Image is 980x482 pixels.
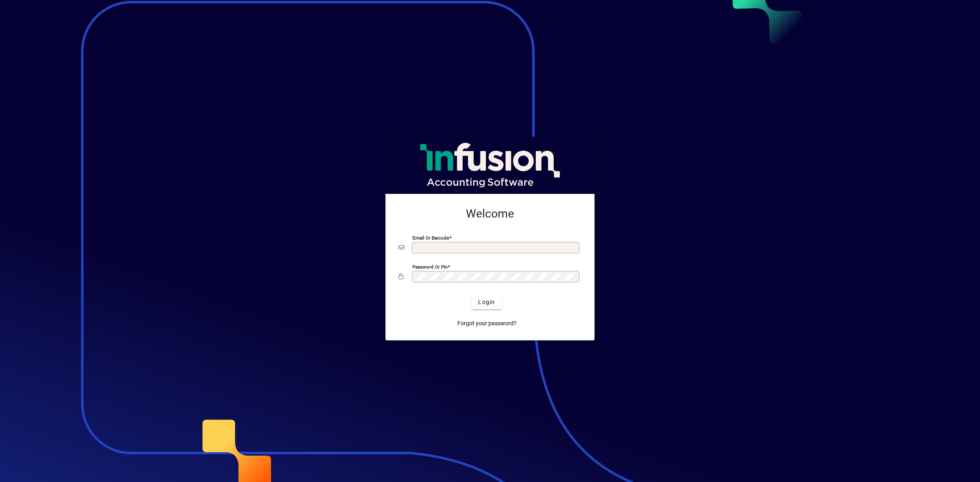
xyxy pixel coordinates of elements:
[472,295,501,309] button: Login
[478,298,495,307] span: Login
[399,207,581,221] h2: Welcome
[412,264,448,270] mat-label: Password or Pin
[457,319,517,328] span: Forgot your password?
[412,235,449,241] mat-label: Email or Barcode
[454,316,520,331] a: Forgot your password?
